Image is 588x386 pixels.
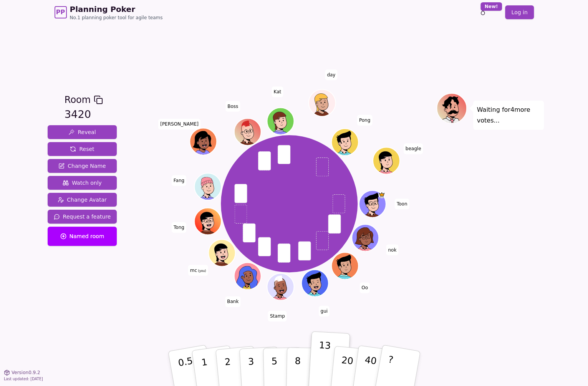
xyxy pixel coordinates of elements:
[63,179,102,187] span: Watch only
[272,86,283,97] span: Click to change your name
[476,5,490,19] button: New!
[317,340,331,382] p: 13
[359,282,370,293] span: Click to change your name
[172,175,186,186] span: Click to change your name
[12,369,40,376] span: Version 0.9.2
[4,369,40,376] button: Version0.9.2
[325,70,337,80] span: Click to change your name
[197,269,206,272] span: (you)
[225,296,240,307] span: Click to change your name
[70,145,94,153] span: Reset
[48,210,117,224] button: Request a feature
[54,213,111,220] span: Request a feature
[209,240,235,265] button: Click to change your avatar
[48,193,117,207] button: Change Avatar
[48,142,117,156] button: Reset
[172,222,186,233] span: Click to change your name
[477,104,540,126] p: Waiting for 4 more votes...
[58,196,107,204] span: Change Avatar
[4,377,43,381] span: Last updated: [DATE]
[68,128,96,136] span: Reveal
[65,93,91,107] span: Room
[48,176,117,190] button: Watch only
[48,159,117,173] button: Change Name
[188,265,208,275] span: Click to change your name
[48,227,117,246] button: Named room
[158,119,200,129] span: Click to change your name
[70,4,163,15] span: Planning Poker
[268,311,287,321] span: Click to change your name
[505,5,533,19] a: Log in
[65,107,103,123] div: 3420
[56,8,65,17] span: PP
[55,4,163,21] a: PPPlanning PokerNo.1 planning poker tool for agile teams
[60,232,104,240] span: Named room
[48,125,117,139] button: Reveal
[395,199,409,209] span: Click to change your name
[318,306,330,316] span: Click to change your name
[225,101,240,112] span: Click to change your name
[357,115,372,126] span: Click to change your name
[378,191,385,198] span: Toon is the host
[386,244,398,255] span: Click to change your name
[404,143,423,154] span: Click to change your name
[58,162,106,170] span: Change Name
[70,15,163,21] span: No.1 planning poker tool for agile teams
[480,2,502,11] div: New!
